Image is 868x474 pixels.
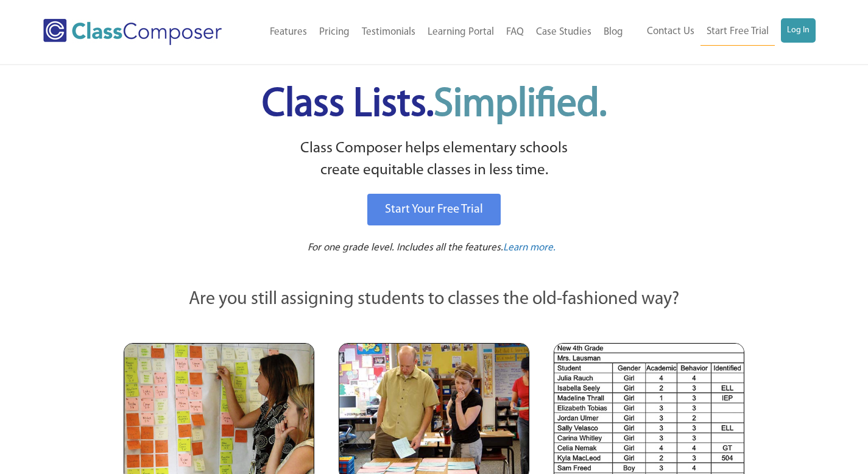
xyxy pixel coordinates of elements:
[367,194,501,225] a: Start Your Free Trial
[422,19,500,46] a: Learning Portal
[356,19,422,46] a: Testimonials
[434,85,607,125] span: Simplified.
[530,19,598,46] a: Case Studies
[248,19,629,46] nav: Header Menu
[503,241,556,256] a: Learn more.
[122,138,747,182] p: Class Composer helps elementary schools create equitable classes in less time.
[313,19,356,46] a: Pricing
[503,242,556,253] span: Learn more.
[629,18,816,46] nav: Header Menu
[308,242,503,253] span: For one grade level. Includes all the features.
[700,18,775,46] a: Start Free Trial
[781,18,816,43] a: Log In
[385,203,483,216] span: Start Your Free Trial
[264,19,313,46] a: Features
[262,85,607,125] span: Class Lists.
[124,286,745,313] p: Are you still assigning students to classes the old-fashioned way?
[598,19,629,46] a: Blog
[43,19,222,45] img: Class Composer
[500,19,530,46] a: FAQ
[641,18,700,45] a: Contact Us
